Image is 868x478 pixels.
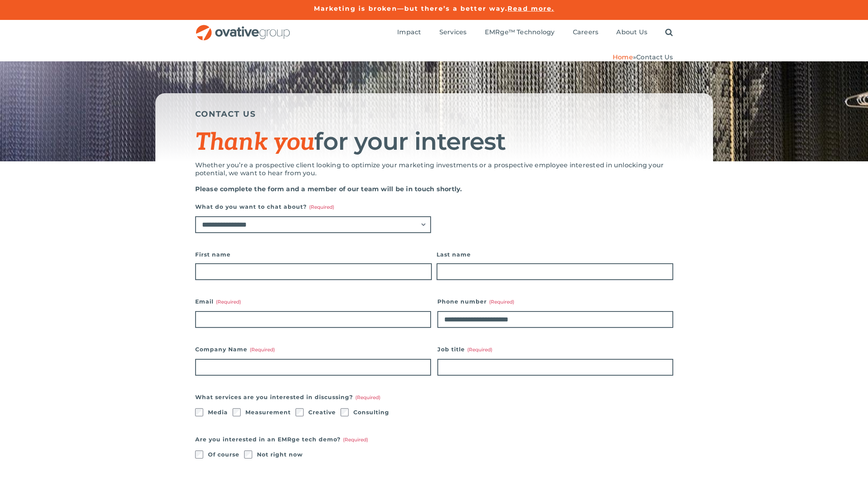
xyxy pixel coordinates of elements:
a: Services [439,28,467,37]
a: Read more. [507,5,554,12]
a: Search [665,28,673,37]
label: Measurement [245,407,291,418]
span: Impact [397,28,421,36]
label: Of course [208,449,239,460]
a: Home [613,53,633,61]
label: Job title [437,344,673,355]
span: (Required) [309,204,334,210]
strong: Please complete the form and a member of our team will be in touch shortly. [195,185,462,193]
nav: Menu [397,20,673,45]
span: (Required) [355,394,380,400]
span: (Required) [250,347,275,353]
label: What do you want to chat about? [195,201,431,212]
span: » [613,53,673,61]
span: (Required) [467,347,492,353]
label: Consulting [353,407,389,418]
label: Creative [308,407,336,418]
label: Media [208,407,228,418]
span: About Us [616,28,647,36]
a: Marketing is broken—but there’s a better way. [314,5,508,12]
a: Impact [397,28,421,37]
label: Company Name [195,344,431,355]
span: Services [439,28,467,36]
legend: What services are you interested in discussing? [195,392,380,403]
a: OG_Full_horizontal_RGB [195,24,291,31]
span: Careers [573,28,599,36]
span: (Required) [489,299,514,305]
a: Careers [573,28,599,37]
span: Contact Us [636,53,673,61]
span: (Required) [343,437,368,443]
label: Email [195,296,431,307]
a: About Us [616,28,647,37]
p: Whether you’re a prospective client looking to optimize your marketing investments or a prospecti... [195,161,673,177]
label: Not right now [257,449,303,460]
a: EMRge™ Technology [485,28,555,37]
label: Phone number [437,296,673,307]
span: Thank you [195,128,315,157]
h1: for your interest [195,129,673,155]
span: (Required) [216,299,241,305]
span: EMRge™ Technology [485,28,555,36]
label: First name [195,249,432,260]
legend: Are you interested in an EMRge tech demo? [195,434,368,445]
h5: CONTACT US [195,109,673,119]
label: Last name [437,249,673,260]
